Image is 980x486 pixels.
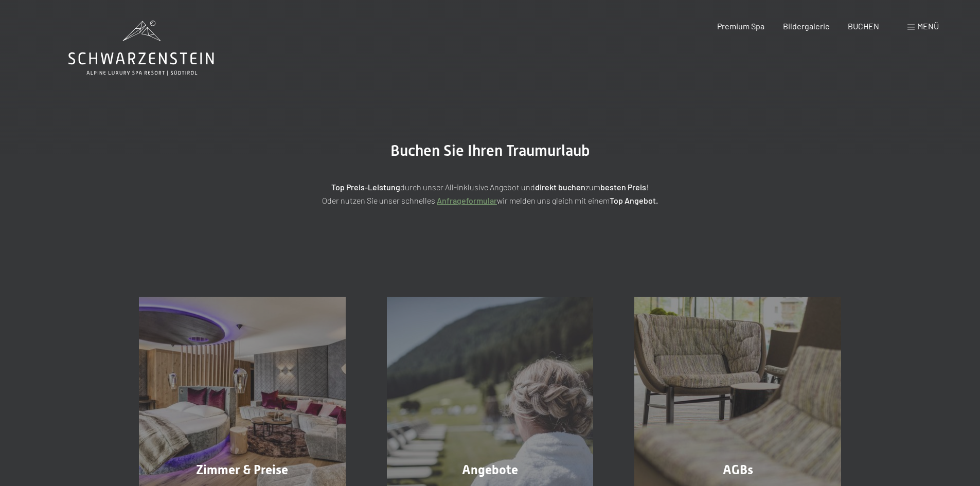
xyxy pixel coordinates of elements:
[723,462,753,477] span: AGBs
[535,182,585,192] strong: direkt buchen
[600,182,646,192] strong: besten Preis
[917,21,939,31] span: Menü
[610,195,658,205] strong: Top Angebot.
[848,21,879,31] a: BUCHEN
[437,195,497,205] a: Anfrageformular
[196,462,288,477] span: Zimmer & Preise
[233,181,747,207] p: durch unser All-inklusive Angebot und zum ! Oder nutzen Sie unser schnelles wir melden uns gleich...
[717,21,764,31] a: Premium Spa
[462,462,518,477] span: Angebote
[390,141,590,159] span: Buchen Sie Ihren Traumurlaub
[331,182,400,192] strong: Top Preis-Leistung
[783,21,830,31] a: Bildergalerie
